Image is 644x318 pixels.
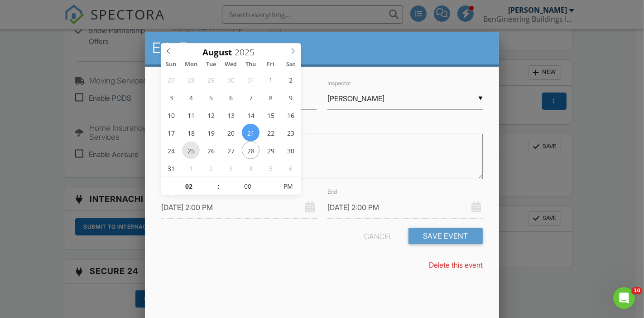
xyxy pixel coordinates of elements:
span: Fri [261,62,281,68]
button: Save Event [409,228,483,244]
span: August 5, 2025 [202,88,220,106]
span: August 13, 2025 [222,106,240,124]
span: August 23, 2025 [282,124,299,142]
span: September 5, 2025 [262,159,279,177]
span: August 11, 2025 [182,106,200,124]
span: August 15, 2025 [262,106,279,124]
span: August 20, 2025 [222,124,240,142]
span: August 7, 2025 [242,88,260,106]
span: August 28, 2025 [242,142,260,159]
span: 10 [632,287,642,294]
span: August 21, 2025 [242,124,260,142]
span: August 6, 2025 [222,88,240,106]
span: August 8, 2025 [262,88,279,106]
input: Scroll to increment [161,177,217,196]
span: September 3, 2025 [222,159,240,177]
h2: Edit Event [152,39,492,57]
span: Scroll to increment [202,48,232,57]
span: July 29, 2025 [202,71,220,88]
span: September 6, 2025 [282,159,299,177]
span: August 22, 2025 [262,124,279,142]
input: Scroll to increment [220,177,275,196]
a: Delete this event [429,260,483,269]
span: August 2, 2025 [282,71,299,88]
span: Tue [201,62,221,68]
span: August 18, 2025 [182,124,200,142]
span: September 1, 2025 [182,159,200,177]
span: Thu [241,62,261,68]
span: August 30, 2025 [282,142,299,159]
input: Select Date [327,196,483,219]
span: August 25, 2025 [182,142,200,159]
span: August 29, 2025 [262,142,279,159]
span: August 4, 2025 [182,88,200,106]
span: August 27, 2025 [222,142,240,159]
span: August 1, 2025 [262,71,279,88]
span: July 31, 2025 [242,71,260,88]
span: Sat [281,62,301,68]
label: Inspector [327,80,351,87]
span: Mon [181,62,201,68]
span: Sun [161,62,181,68]
span: Click to toggle [275,177,300,196]
span: August 24, 2025 [162,142,180,159]
span: August 9, 2025 [282,88,299,106]
span: August 12, 2025 [202,106,220,124]
input: Select Date [161,196,317,219]
span: August 26, 2025 [202,142,220,159]
span: Wed [221,62,241,68]
span: : [217,177,220,196]
span: August 14, 2025 [242,106,260,124]
label: End [327,188,337,195]
span: August 17, 2025 [162,124,180,142]
input: Scroll to increment [232,46,262,58]
span: August 3, 2025 [162,88,180,106]
span: July 28, 2025 [182,71,200,88]
span: September 2, 2025 [202,159,220,177]
span: September 4, 2025 [242,159,260,177]
span: July 27, 2025 [162,71,180,88]
span: July 30, 2025 [222,71,240,88]
span: August 10, 2025 [162,106,180,124]
span: August 19, 2025 [202,124,220,142]
iframe: Intercom live chat [613,287,635,309]
span: August 16, 2025 [282,106,299,124]
span: August 31, 2025 [162,159,180,177]
div: Cancel [364,228,393,244]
